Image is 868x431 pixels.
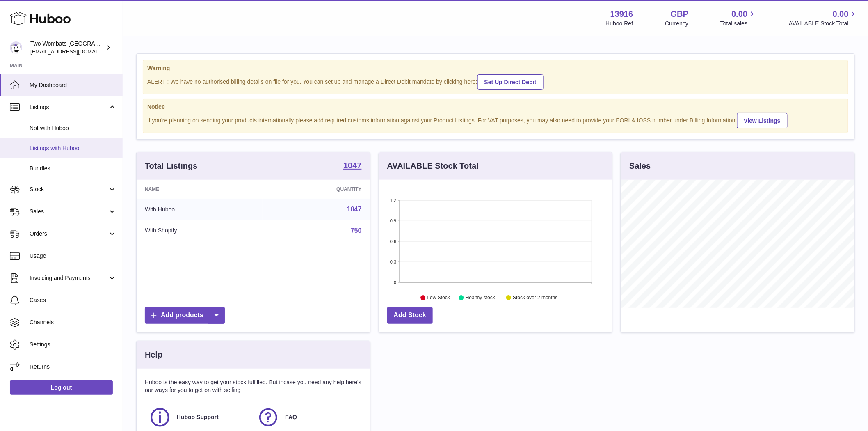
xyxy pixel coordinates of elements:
span: Settings [30,341,116,348]
strong: Notice [147,103,844,111]
th: Name [137,180,263,199]
span: Listings [30,103,108,111]
span: Cases [30,296,116,304]
span: 0.00 [732,9,748,20]
div: ALERT : We have no authorised billing details on file for you. You can set up and manage a Direct... [147,73,844,90]
a: 0.00 Total sales [720,9,757,28]
h3: Help [145,349,162,360]
a: Set Up Direct Debit [477,74,544,90]
h3: AVAILABLE Stock Total [387,160,479,172]
span: [EMAIL_ADDRESS][DOMAIN_NAME] [30,48,121,55]
span: Orders [30,230,108,238]
div: If you're planning on sending your products internationally please add required customs informati... [147,112,844,128]
text: 0 [394,280,396,285]
text: Stock over 2 months [513,295,557,301]
text: 1.2 [390,198,396,203]
div: Currency [665,20,689,28]
th: Quantity [263,180,370,199]
a: FAQ [257,406,357,429]
span: Invoicing and Payments [30,274,108,282]
a: 0.00 AVAILABLE Stock Total [789,9,858,28]
td: With Huboo [137,199,263,220]
text: 0.3 [390,259,396,264]
td: With Shopify [137,220,263,241]
a: View Listings [737,113,788,128]
span: 0.00 [833,9,849,20]
span: Channels [30,319,116,326]
a: 1047 [347,206,362,213]
span: Huboo Support [177,413,219,421]
a: Log out [10,380,113,395]
span: Bundles [30,165,116,172]
span: My Dashboard [30,81,116,89]
div: Two Wombats [GEOGRAPHIC_DATA] [30,40,104,55]
text: 0.6 [390,239,396,244]
a: 1047 [343,161,362,171]
a: Add products [145,307,225,324]
text: Low Stock [427,295,450,301]
text: 0.9 [390,218,396,223]
span: Usage [30,252,116,260]
strong: 13916 [610,9,633,20]
a: 750 [351,227,362,234]
span: AVAILABLE Stock Total [789,20,858,28]
span: Stock [30,186,108,193]
h3: Sales [629,160,651,172]
div: Huboo Ref [606,20,633,28]
span: Total sales [720,20,757,28]
a: Add Stock [387,307,433,324]
span: Sales [30,208,108,215]
h3: Total Listings [145,160,198,172]
text: Healthy stock [466,295,496,301]
strong: Warning [147,64,844,72]
span: Not with Huboo [30,124,116,132]
p: Huboo is the easy way to get your stock fulfilled. But incase you need any help here's our ways f... [145,378,362,394]
span: Listings with Huboo [30,144,116,152]
span: Returns [30,363,116,371]
strong: 1047 [343,161,362,170]
strong: GBP [671,9,688,20]
img: internalAdmin-13916@internal.huboo.com [10,41,22,54]
a: Huboo Support [149,406,249,429]
span: FAQ [285,413,297,421]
